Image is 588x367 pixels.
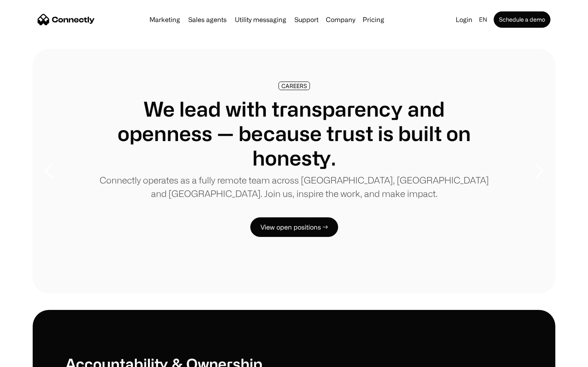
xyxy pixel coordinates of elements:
a: Support [291,16,322,23]
a: Marketing [146,16,183,23]
div: Company [326,14,355,25]
h1: We lead with transparency and openness — because trust is built on honesty. [98,97,490,170]
a: Pricing [359,16,388,23]
a: Utility messaging [232,16,290,23]
ul: Language list [16,353,49,364]
a: Schedule a demo [494,11,550,28]
div: CAREERS [281,83,307,89]
aside: Language selected: English [8,352,49,364]
div: en [479,14,487,25]
p: Connectly operates as a fully remote team across [GEOGRAPHIC_DATA], [GEOGRAPHIC_DATA] and [GEOGRA... [98,173,490,200]
a: View open positions → [250,217,338,237]
a: Login [452,14,476,25]
a: Sales agents [185,16,230,23]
